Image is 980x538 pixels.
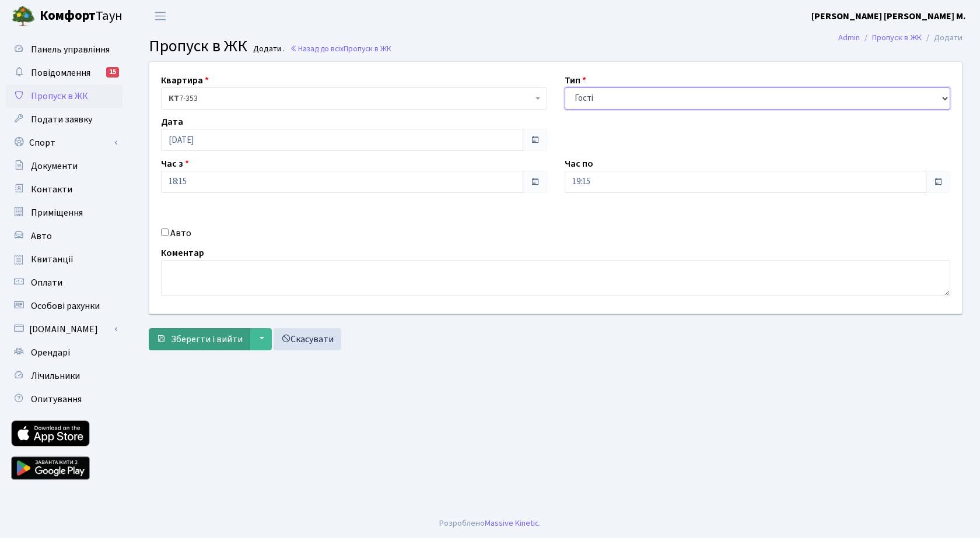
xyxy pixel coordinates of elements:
[6,248,123,271] a: Квитанції
[6,201,123,224] a: Приміщення
[6,271,123,294] a: Оплати
[251,44,285,54] small: Додати .
[31,346,70,359] span: Орендарі
[6,318,123,341] a: [DOMAIN_NAME]
[31,113,92,126] span: Подати заявку
[31,206,83,219] span: Приміщення
[485,517,539,529] a: Massive Kinetic
[6,364,123,388] a: Лічильники
[6,108,123,131] a: Подати заявку
[6,294,123,318] a: Особові рахунки
[6,131,123,154] a: Спорт
[106,67,119,78] div: 15
[274,328,341,350] a: Скасувати
[149,34,247,58] span: Пропуск в ЖК
[872,31,922,44] a: Пропуск в ЖК
[31,276,62,289] span: Оплати
[169,93,533,104] span: <b>КТ</b>&nbsp;&nbsp;&nbsp;&nbsp;7-353
[161,87,547,110] span: <b>КТ</b>&nbsp;&nbsp;&nbsp;&nbsp;7-353
[31,253,73,266] span: Квитанції
[161,157,189,171] label: Час з
[6,85,123,108] a: Пропуск в ЖК
[31,230,52,242] span: Авто
[439,517,541,530] div: Розроблено .
[565,73,586,87] label: Тип
[161,246,204,260] label: Коментар
[838,31,860,44] a: Admin
[40,6,96,25] b: Комфорт
[6,388,123,411] a: Опитування
[170,226,191,240] label: Авто
[169,93,179,104] b: КТ
[565,157,593,171] label: Час по
[31,300,100,312] span: Особові рахунки
[821,26,980,50] nav: breadcrumb
[6,61,123,85] a: Повідомлення15
[146,6,175,26] button: Переключити навігацію
[161,115,183,129] label: Дата
[811,9,966,23] a: [PERSON_NAME] [PERSON_NAME] М.
[6,178,123,201] a: Контакти
[149,328,250,350] button: Зберегти і вийти
[31,160,78,173] span: Документи
[31,43,110,56] span: Панель управління
[171,333,243,346] span: Зберегти і вийти
[290,43,391,54] a: Назад до всіхПропуск в ЖК
[6,38,123,61] a: Панель управління
[344,43,391,54] span: Пропуск в ЖК
[31,66,90,79] span: Повідомлення
[12,5,35,28] img: logo.png
[6,224,123,248] a: Авто
[31,183,72,196] span: Контакти
[31,90,88,103] span: Пропуск в ЖК
[31,393,82,406] span: Опитування
[922,31,963,44] li: Додати
[31,370,80,382] span: Лічильники
[811,10,966,23] b: [PERSON_NAME] [PERSON_NAME] М.
[161,73,209,87] label: Квартира
[40,6,123,26] span: Таун
[6,154,123,178] a: Документи
[6,341,123,364] a: Орендарі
